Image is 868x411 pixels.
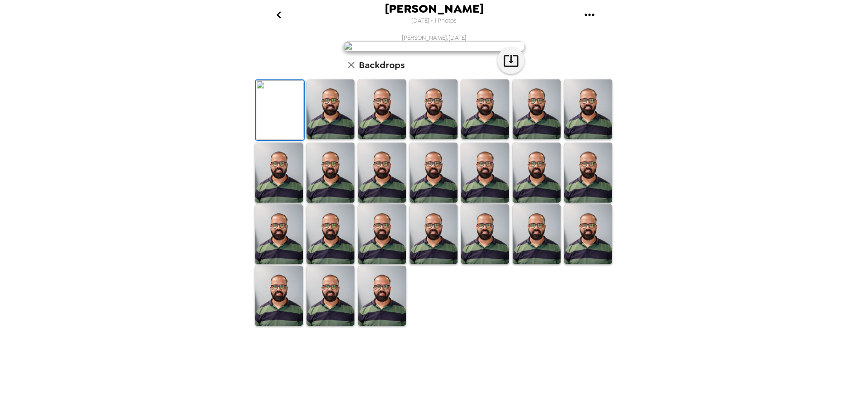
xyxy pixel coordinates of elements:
span: [DATE] • 1 Photos [411,15,457,27]
img: Original [256,80,304,140]
img: user [344,42,524,51]
span: [PERSON_NAME] [385,3,484,15]
h6: Backdrops [359,58,405,72]
span: [PERSON_NAME] , [DATE] [402,34,467,42]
